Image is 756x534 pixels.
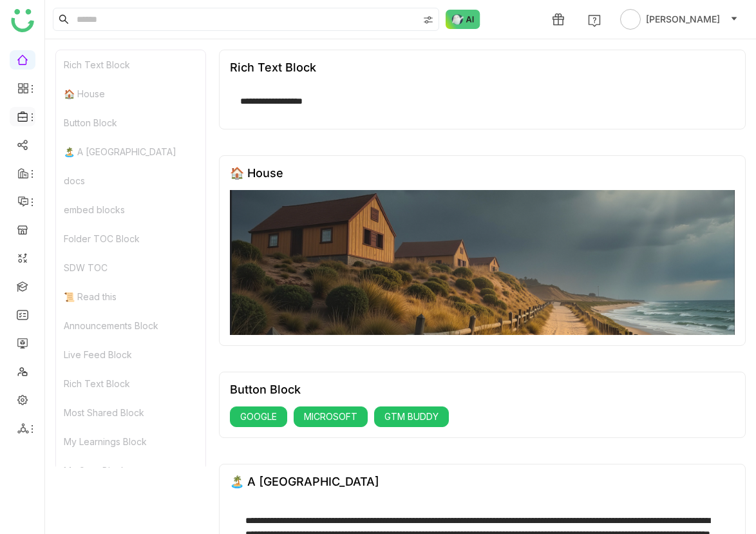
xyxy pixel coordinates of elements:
div: Rich Text Block [230,61,316,74]
div: 🏠 House [230,166,283,180]
button: [PERSON_NAME] [618,9,741,30]
button: GOOGLE [230,406,287,427]
div: 🏝️ A [GEOGRAPHIC_DATA] [230,475,379,488]
div: My Learnings Block [56,427,205,456]
div: embed blocks [56,195,205,224]
div: My Stats Block [56,456,205,485]
img: logo [11,9,34,32]
div: SDW TOC [56,253,205,282]
img: ask-buddy-normal.svg [446,10,480,29]
div: Folder TOC Block [56,224,205,253]
span: [PERSON_NAME] [646,12,720,26]
div: Button Block [230,383,301,396]
img: 68553b2292361c547d91f02a [230,190,735,335]
span: GTM BUDDY [384,410,439,424]
div: docs [56,166,205,195]
span: MICROSOFT [304,410,357,424]
div: Rich Text Block [56,369,205,398]
div: Most Shared Block [56,398,205,427]
div: Announcements Block [56,311,205,340]
div: 🏝️ A [GEOGRAPHIC_DATA] [56,137,205,166]
button: MICROSOFT [294,406,368,427]
div: 📜 Read this [56,282,205,311]
div: 🏠 House [56,79,205,108]
div: Button Block [56,108,205,137]
div: Rich Text Block [56,50,205,79]
div: Live Feed Block [56,340,205,369]
img: search-type.svg [423,15,433,25]
span: GOOGLE [240,410,277,424]
img: avatar [620,9,641,30]
button: GTM BUDDY [374,406,449,427]
img: help.svg [588,14,601,27]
